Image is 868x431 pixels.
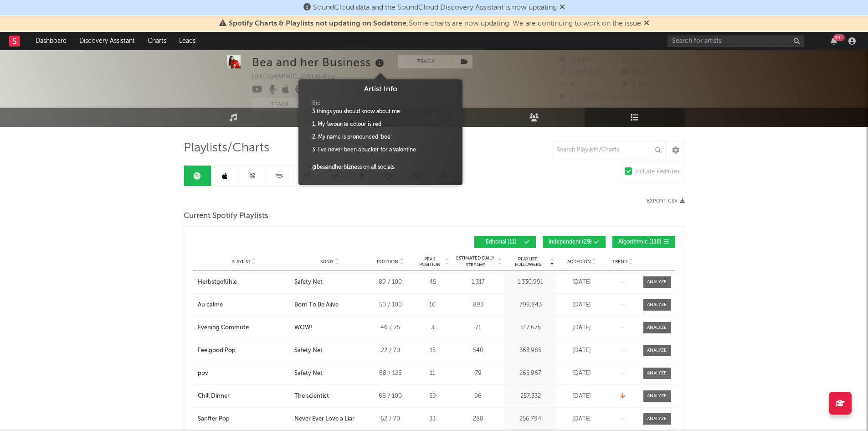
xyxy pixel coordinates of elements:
[312,146,449,154] div: 3.⁠ ⁠I’ve never been a sucker for a valentine
[559,278,605,287] div: [DATE]
[474,236,536,248] button: Editorial(11)
[622,57,657,63] span: 329,760
[559,369,605,378] div: [DATE]
[634,166,680,177] div: Include Features
[198,415,230,424] div: Sanfter Pop
[370,369,411,378] div: 68 / 125
[294,346,323,355] div: Safety Net
[231,259,251,265] span: Playlist
[198,301,223,310] div: Au calme
[622,69,654,75] span: 56,400
[454,301,502,310] div: 893
[370,415,411,424] div: 62 / 70
[294,301,339,310] div: Born To Be Alive
[73,32,141,50] a: Discovery Assistant
[507,415,555,424] div: 256,794
[507,346,555,355] div: 363,985
[668,36,804,47] input: Search for artists
[416,369,450,378] div: 11
[198,392,290,401] a: Chill Dinner
[559,415,605,424] div: [DATE]
[313,4,557,11] span: SoundCloud data and the SoundCloud Discovery Assistant is now updating
[543,236,606,248] button: Independent(29)
[416,256,444,267] span: Peak Position
[252,55,386,70] div: Bea and her Business
[305,84,456,95] div: Artist Info
[198,369,208,378] div: pov
[507,301,555,310] div: 799,843
[560,82,578,88] span: 87
[198,392,230,401] div: Chill Dinner
[312,120,449,129] div: 1.⁠ ⁠My favourite colour is red
[454,278,502,287] div: 1,317
[252,98,309,112] button: Track
[198,346,290,355] a: Feelgood Pop
[454,323,502,332] div: 71
[198,323,290,332] a: Evening Commute
[507,323,555,332] div: 517,675
[454,415,502,424] div: 288
[198,346,236,355] div: Feelgood Pop
[560,105,613,111] span: Jump Score: 44.1
[370,346,411,355] div: 22 / 70
[416,301,450,310] div: 10
[141,32,173,50] a: Charts
[454,369,502,378] div: 79
[312,163,449,171] div: @beaandherbizness on all socials.
[377,259,398,265] span: Position
[198,278,237,287] div: Herbstgefühle
[507,369,555,378] div: 265,967
[612,236,675,248] button: Algorithmic(118)
[294,278,323,287] div: Safety Net
[416,346,450,355] div: 15
[454,255,497,269] span: Estimated Daily Streams
[559,392,605,401] div: [DATE]
[198,278,290,287] a: Herbstgefühle
[416,392,450,401] div: 59
[29,32,73,50] a: Dashboard
[622,82,649,88] span: 4,014
[416,323,450,332] div: 3
[647,198,685,204] button: Export CSV
[252,72,346,83] div: [GEOGRAPHIC_DATA] | Pop
[560,94,651,100] span: 697,807 Monthly Listeners
[552,141,666,159] input: Search Playlists/Charts
[560,69,601,75] span: 1,900,000
[618,239,662,245] span: Algorithmic ( 118 )
[560,4,565,11] span: Dismiss
[198,301,290,310] a: Au calme
[549,239,592,245] span: Independent ( 29 )
[567,259,591,265] span: Added On
[370,392,411,401] div: 66 / 100
[229,20,641,27] span: : Some charts are now updating. We are continuing to work on the issue
[294,392,329,401] div: The scientist
[184,211,268,222] span: Current Spotify Playlists
[398,55,455,68] button: Track
[559,346,605,355] div: [DATE]
[198,323,249,332] div: Evening Commute
[454,346,502,355] div: 540
[294,369,323,378] div: Safety Net
[229,20,406,27] span: Spotify Charts & Playlists not updating on Sodatone
[294,415,354,424] div: Never Ever Love a Liar
[559,323,605,332] div: [DATE]
[312,108,449,116] div: 3 things you should know about me:
[416,415,450,424] div: 33
[312,99,320,108] span: Bio
[173,32,202,50] a: Leads
[644,20,649,27] span: Dismiss
[612,259,627,265] span: Trend
[833,34,845,41] div: 99 +
[294,323,312,332] div: WOW!
[507,278,555,287] div: 1,330,991
[454,392,502,401] div: 96
[507,256,549,267] span: Playlist Followers
[184,143,269,154] span: Playlists/Charts
[198,369,290,378] a: pov
[416,278,450,287] div: 45
[312,133,449,141] div: 2.⁠ ⁠⁠My name is pronounced ‘bee’
[559,301,605,310] div: [DATE]
[560,57,593,63] span: 132,167
[831,37,837,45] button: 99+
[370,278,411,287] div: 89 / 100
